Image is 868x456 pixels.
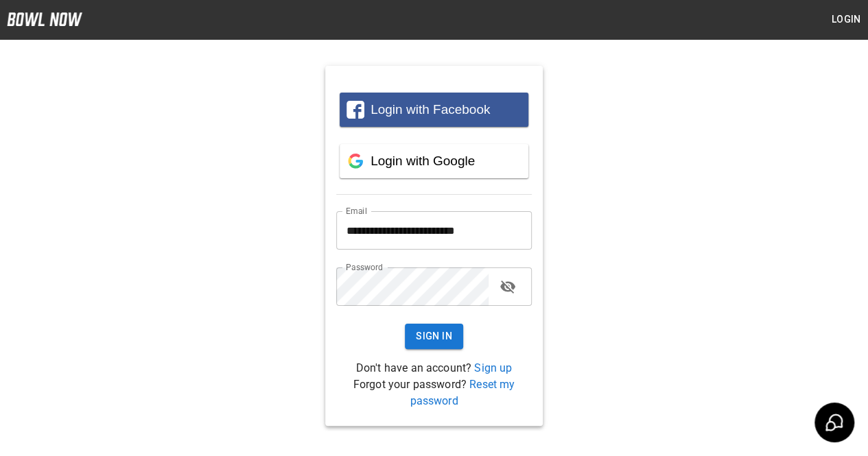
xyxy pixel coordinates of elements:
p: Don't have an account? [336,360,531,376]
a: Reset my password [410,378,515,407]
button: Login [824,7,868,32]
button: Sign In [405,324,463,349]
button: toggle password visibility [494,273,521,300]
a: Sign up [474,361,512,374]
button: Login with Facebook [340,93,528,127]
p: Forgot your password? [336,376,531,409]
span: Login with Facebook [371,102,490,117]
img: logo [7,12,82,26]
button: Login with Google [340,144,528,178]
span: Login with Google [371,154,475,168]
